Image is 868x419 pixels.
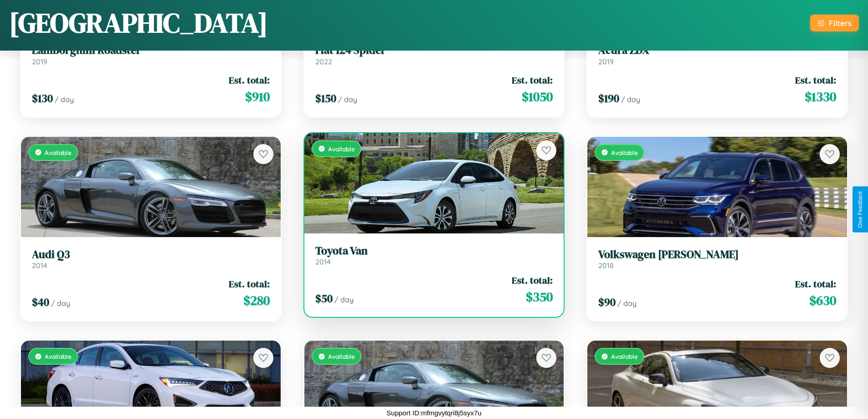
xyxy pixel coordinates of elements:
[512,274,553,287] span: Est. total:
[315,244,553,267] a: Toyota Van2014
[315,291,333,306] span: $ 50
[45,149,72,156] span: Available
[32,91,53,106] span: $ 130
[598,91,619,106] span: $ 190
[245,88,270,106] span: $ 910
[229,73,270,87] span: Est. total:
[611,352,638,360] span: Available
[598,248,836,261] h3: Volkswagen [PERSON_NAME]
[51,299,70,308] span: / day
[598,44,836,57] h3: Acura ZDX
[328,352,355,360] span: Available
[32,44,270,57] h3: Lamborghini Roadster
[621,95,640,104] span: / day
[55,95,74,104] span: / day
[315,91,336,106] span: $ 150
[243,291,270,310] span: $ 280
[315,44,553,66] a: Fiat 124 Spider2022
[32,248,270,270] a: Audi Q32014
[315,44,553,57] h3: Fiat 124 Spider
[598,57,614,66] span: 2019
[338,95,357,104] span: / day
[829,18,852,28] div: Filters
[809,291,836,310] span: $ 630
[611,149,638,156] span: Available
[315,244,553,258] h3: Toyota Van
[598,44,836,66] a: Acura ZDX2019
[32,261,47,270] span: 2014
[857,191,863,228] div: Give Feedback
[598,261,614,270] span: 2018
[598,248,836,270] a: Volkswagen [PERSON_NAME]2018
[328,145,355,153] span: Available
[617,299,637,308] span: / day
[334,295,354,304] span: / day
[45,352,72,360] span: Available
[9,4,268,41] h1: [GEOGRAPHIC_DATA]
[32,57,47,66] span: 2019
[32,295,49,310] span: $ 40
[315,57,332,66] span: 2022
[32,248,270,261] h3: Audi Q3
[526,288,553,306] span: $ 350
[522,88,553,106] span: $ 1050
[805,88,836,106] span: $ 1330
[386,407,481,419] p: Support ID: mfmgvytqri8j5syx7u
[315,257,331,266] span: 2014
[229,277,270,290] span: Est. total:
[598,295,616,310] span: $ 90
[810,15,859,31] button: Filters
[512,73,553,87] span: Est. total:
[795,277,836,290] span: Est. total:
[32,44,270,66] a: Lamborghini Roadster2019
[795,73,836,87] span: Est. total:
